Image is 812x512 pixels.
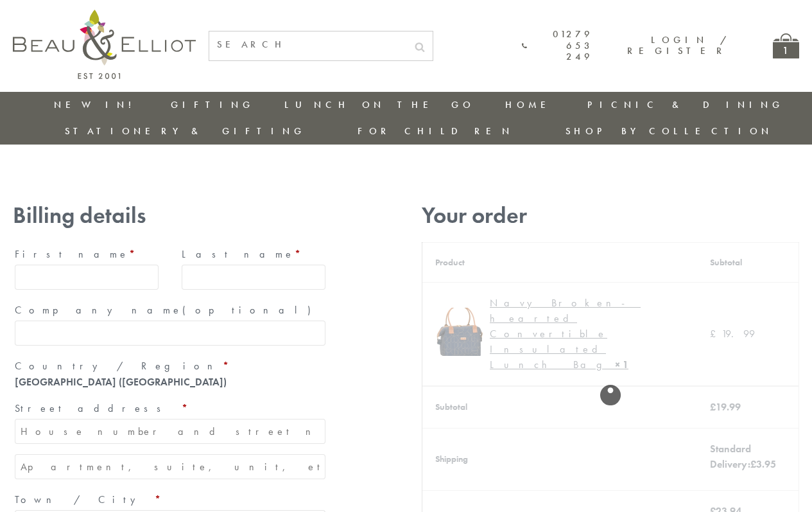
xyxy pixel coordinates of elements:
[773,33,799,58] a: 1
[54,98,140,111] a: New in!
[566,125,773,137] a: Shop by collection
[15,490,325,510] label: Town / City
[284,98,474,111] a: Lunch On The Go
[182,244,325,265] label: Last name
[13,202,327,229] h3: Billing details
[15,398,325,419] label: Street address
[422,202,799,229] h3: Your order
[505,98,557,111] a: Home
[15,375,227,389] strong: [GEOGRAPHIC_DATA] ([GEOGRAPHIC_DATA])
[15,300,325,321] label: Company name
[15,419,325,444] input: House number and street name
[587,98,784,111] a: Picnic & Dining
[182,303,318,317] span: (optional)
[209,31,407,58] input: SEARCH
[627,33,728,57] a: Login / Register
[65,125,306,137] a: Stationery & Gifting
[15,356,325,376] label: Country / Region
[15,454,325,479] input: Apartment, suite, unit, etc. (optional)
[13,10,196,79] img: logo
[171,98,254,111] a: Gifting
[522,29,593,62] a: 01279 653 249
[15,244,159,265] label: First name
[358,125,514,137] a: For Children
